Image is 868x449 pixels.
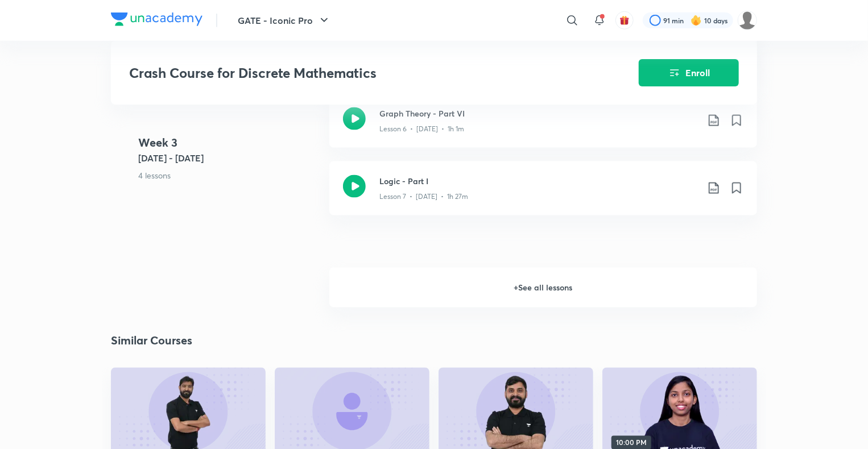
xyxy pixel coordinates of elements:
button: Enroll [639,59,739,86]
p: Lesson 6 • [DATE] • 1h 1m [379,124,464,134]
a: Graph Theory - Part VILesson 6 • [DATE] • 1h 1m [329,94,757,161]
p: 4 lessons [138,169,320,181]
h2: Similar Courses [111,332,192,350]
img: streak [691,15,702,26]
h3: Logic - Part I [379,175,698,187]
img: Company Logo [111,13,202,26]
button: GATE - Iconic Pro [231,9,338,32]
img: avatar [619,15,630,26]
h6: + See all lessons [329,268,757,307]
p: Lesson 7 • [DATE] • 1h 27m [379,192,468,202]
a: Logic - Part ILesson 7 • [DATE] • 1h 27m [329,161,757,229]
button: avatar [615,11,634,30]
a: Company Logo [111,13,202,29]
img: Deepika S S [738,11,757,30]
h5: [DATE] - [DATE] [138,151,320,164]
h4: Week 3 [138,134,320,151]
h3: Graph Theory - Part VI [379,107,698,119]
h3: Crash Course for Discrete Mathematics [129,65,574,81]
